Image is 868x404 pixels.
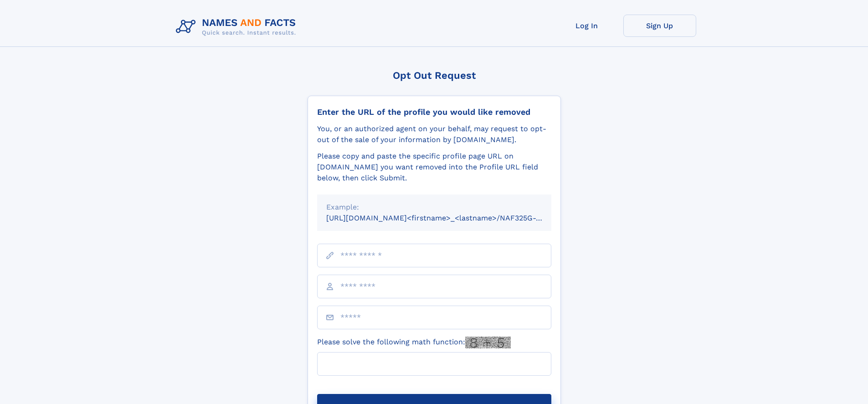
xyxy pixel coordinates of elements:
[623,15,696,37] a: Sign Up
[317,123,551,145] div: You, or an authorized agent on your behalf, may request to opt-out of the sale of your informatio...
[317,151,551,184] div: Please copy and paste the specific profile page URL on [DOMAIN_NAME] you want removed into the Pr...
[172,15,303,39] img: Logo Names and Facts
[550,15,623,37] a: Log In
[308,70,561,81] div: Opt Out Request
[317,107,551,117] div: Enter the URL of the profile you would like removed
[317,337,511,348] label: Please solve the following math function:
[326,214,569,222] small: [URL][DOMAIN_NAME]<firstname>_<lastname>/NAF325G-xxxxxxxx
[326,202,542,213] div: Example:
